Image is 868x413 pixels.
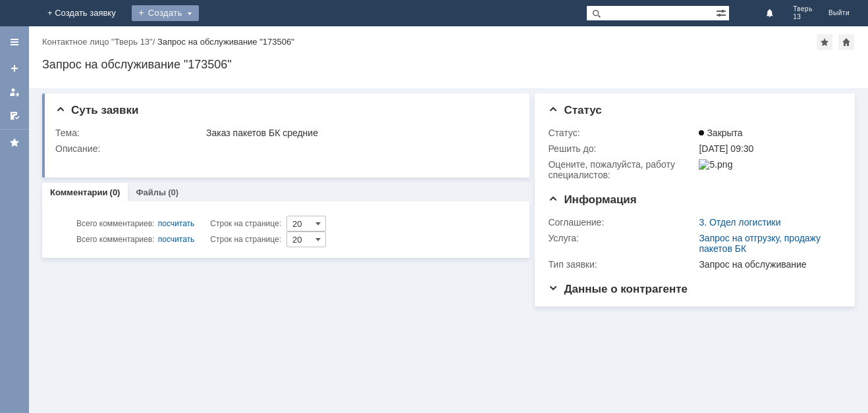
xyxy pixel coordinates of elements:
div: Добавить в избранное [817,34,832,50]
div: (0) [168,187,178,197]
div: посчитать [158,216,195,231]
a: Комментарии [50,187,108,197]
div: (0) [110,187,121,197]
span: Всего комментариев: [76,219,154,228]
span: Расширенный поиск [716,6,729,18]
div: Oцените, пожалуйста, работу специалистов: [548,159,696,180]
div: Услуга: [548,233,696,243]
span: Информация [548,193,636,206]
span: Статус [548,104,601,116]
div: Решить до: [548,143,696,154]
span: Тверь [793,5,813,13]
a: Создать заявку [4,58,25,79]
div: Создать [132,5,199,21]
span: 13 [793,13,813,21]
span: Суть заявки [55,104,138,116]
a: Мои согласования [4,105,25,126]
div: Запрос на обслуживание "173506" [42,58,855,71]
span: Всего комментариев: [76,235,154,244]
i: Строк на странице: [76,216,281,231]
div: Тип заявки: [548,259,696,270]
a: Мои заявки [4,82,25,103]
div: Тема: [55,128,203,138]
img: 5.png [699,159,732,170]
span: Данные о контрагенте [548,283,688,295]
a: Файлы [136,187,166,197]
span: Закрыта [699,128,742,138]
div: Запрос на обслуживание [699,259,836,270]
div: посчитать [158,231,195,247]
span: [DATE] 09:30 [699,143,753,154]
a: Контактное лицо "Тверь 13" [42,37,153,47]
div: Заказ пакетов БК средние [206,128,512,138]
a: 3. Отдел логистики [699,217,780,228]
div: Статус: [548,128,696,138]
div: Соглашение: [548,217,696,228]
i: Строк на странице: [76,231,281,247]
div: Запрос на обслуживание "173506" [157,37,294,47]
a: Запрос на отгрузку, продажу пакетов БК [699,233,821,254]
div: Сделать домашней страницей [838,34,854,50]
div: Описание: [55,143,514,154]
div: / [42,37,157,47]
